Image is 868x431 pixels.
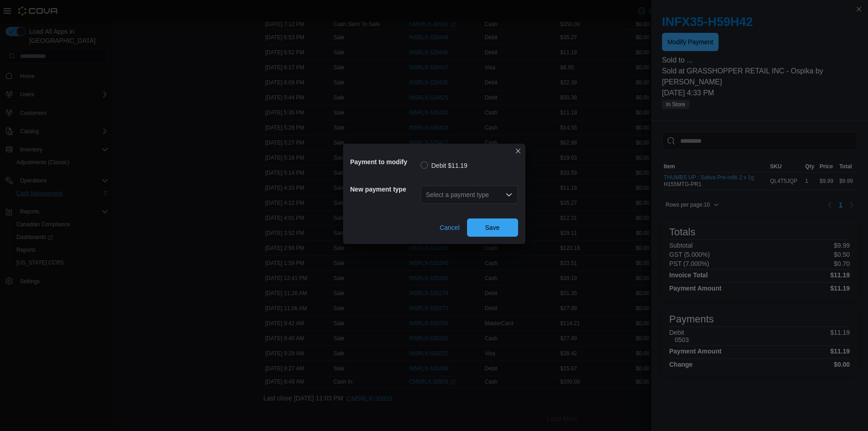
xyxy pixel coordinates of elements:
span: Cancel [440,223,460,232]
span: Save [485,223,500,232]
h5: New payment type [350,180,419,198]
button: Open list of options [505,191,513,198]
button: Closes this modal window [513,145,524,156]
button: Cancel [436,218,463,237]
input: Accessible screen reader label [426,189,427,200]
button: Save [467,218,518,237]
h5: Payment to modify [350,153,419,171]
label: Debit $11.19 [421,160,467,171]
